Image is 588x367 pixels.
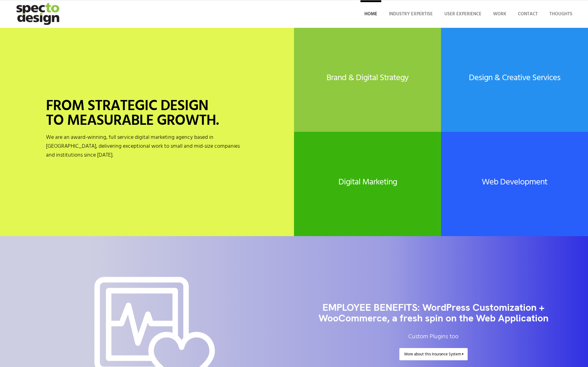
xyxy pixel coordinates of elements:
[493,10,506,18] span: Work
[549,10,572,18] span: Thoughts
[404,351,461,358] span: More about this Insurance System
[518,10,538,18] span: Contact
[482,175,547,189] a: Web Development
[46,133,248,160] p: We are an award-winning, full service digital marketing agency based in [GEOGRAPHIC_DATA], delive...
[294,73,441,83] h2: Brand & Digital Strategy
[294,332,573,342] p: Custom Plugins too
[294,178,441,187] h2: Digital Marketing
[360,0,381,28] a: Home
[389,10,433,18] span: Industry Expertise
[514,0,542,28] a: Contact
[294,302,573,324] h3: EMPLOYEE BENEFITS: WordPress Customization + WooCommerce, a fresh spin on the Web Application
[46,99,248,128] h1: FROM STRATEGIC DESIGN TO MEASURABLE GROWTH.
[364,10,377,18] span: Home
[489,0,510,28] a: Work
[440,0,485,28] a: User Experience
[444,10,481,18] span: User Experience
[441,73,588,83] h2: Design & Creative Services
[399,348,468,360] a: More about this Insurance System
[385,0,437,28] a: Industry Expertise
[12,0,65,28] img: specto-logo-2020
[545,0,576,28] a: Thoughts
